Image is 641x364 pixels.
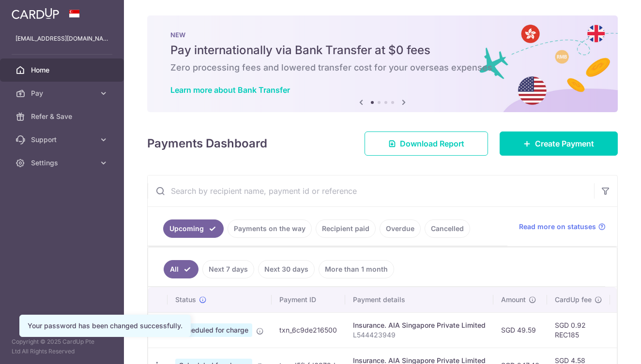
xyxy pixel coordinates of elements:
[164,260,198,278] a: All
[501,295,526,305] span: Amount
[493,312,547,348] td: SGD 49.59
[380,219,421,238] a: Overdue
[175,323,252,337] span: Scheduled for charge
[12,8,59,19] img: CardUp
[353,330,486,340] p: L544423949
[163,219,224,238] a: Upcoming
[535,138,594,149] span: Create Payment
[170,43,595,58] h5: Pay internationally via Bank Transfer at $0 fees
[353,320,486,330] div: Insurance. AIA Singapore Private Limited
[547,312,610,348] td: SGD 0.92 REC185
[31,135,95,145] span: Support
[319,260,394,278] a: More than 1 month
[345,287,493,312] th: Payment details
[31,112,95,121] span: Refer & Save
[15,34,108,44] p: [EMAIL_ADDRESS][DOMAIN_NAME]
[148,175,594,206] input: Search by recipient name, payment id or reference
[272,287,345,312] th: Payment ID
[400,138,464,149] span: Download Report
[147,15,618,112] img: Bank transfer banner
[365,131,488,156] a: Download Report
[272,312,345,348] td: txn_6c9de216500
[170,62,595,73] h6: Zero processing fees and lowered transfer cost for your overseas expenses
[170,85,290,95] a: Learn more about Bank Transfer
[31,65,95,75] span: Home
[228,219,312,238] a: Payments on the way
[170,31,595,39] p: NEW
[28,321,183,331] div: Your password has been changed successfully.
[316,219,376,238] a: Recipient paid
[258,260,315,278] a: Next 30 days
[519,222,606,232] a: Read more on statuses
[425,219,470,238] a: Cancelled
[519,222,596,232] span: Read more on statuses
[31,158,95,168] span: Settings
[202,260,254,278] a: Next 7 days
[500,131,618,156] a: Create Payment
[175,295,196,305] span: Status
[555,295,592,305] span: CardUp fee
[147,135,267,152] h4: Payments Dashboard
[31,88,95,98] span: Pay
